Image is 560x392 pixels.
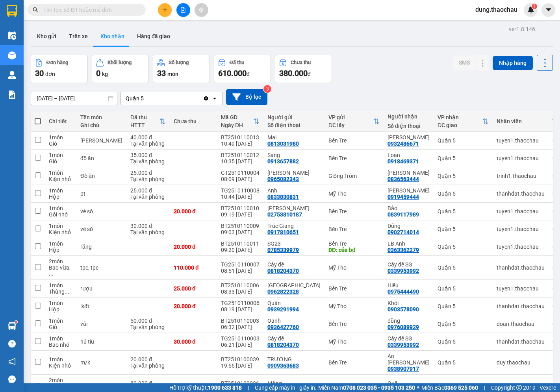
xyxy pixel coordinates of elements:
[388,366,419,372] div: 0938907917
[267,158,299,165] div: 0913657882
[497,264,545,271] div: thanhdat.thaochau
[267,261,321,268] div: Cây đề
[218,68,247,78] span: 610.000
[388,247,419,253] div: 0363362279
[230,60,244,65] div: Đã thu
[49,247,72,253] div: Hộp
[49,306,72,312] div: Hộp
[158,3,172,17] button: plus
[267,170,321,176] div: huyền nhu
[328,155,380,161] div: Bến Tre
[497,137,545,144] div: tuyen1.thaochau
[130,223,166,229] div: 30.000 đ
[31,55,88,83] button: Đơn hàng30đơn
[174,338,213,345] div: 30.000 đ
[8,91,16,99] img: solution-icon
[130,362,166,369] div: Tại văn phòng
[497,190,545,197] div: thanhdat.thaochau
[80,338,122,345] div: hủ tíu
[328,137,380,144] div: Bến Tre
[63,27,94,46] button: Trên xe
[8,322,16,330] img: warehouse-icon
[49,282,72,288] div: 1 món
[174,118,213,124] div: Chưa thu
[267,342,299,348] div: 0818204370
[421,383,478,392] span: Miền Bắc
[388,306,419,312] div: 0903578090
[8,71,16,79] img: warehouse-icon
[388,229,419,235] div: 0902714014
[328,240,380,247] div: Bến Tre
[267,134,321,141] div: Mai
[438,285,489,292] div: Quận 5
[217,111,263,132] th: Toggle SortBy
[80,155,122,161] div: đồ ăn
[328,359,380,366] div: Bến Tre
[388,158,419,165] div: 0918469371
[49,300,72,306] div: 1 món
[221,229,260,235] div: 09:03 [DATE]
[267,318,321,324] div: Oanh
[328,190,380,197] div: Mỹ Tho
[130,141,166,147] div: Tại văn phòng
[438,208,489,214] div: Quận 5
[162,7,168,13] span: plus
[267,176,299,182] div: 0965082343
[195,3,208,17] button: aim
[438,114,482,120] div: VP nhận
[221,194,260,200] div: 10:44 [DATE]
[267,141,299,147] div: 0813031980
[328,264,380,271] div: Mỹ Tho
[221,356,260,362] div: BT2510100039
[388,152,430,158] div: Loan
[438,190,489,197] div: Quận 5
[49,356,72,362] div: 1 món
[221,211,260,218] div: 09:19 [DATE]
[247,71,250,77] span: đ
[388,300,430,306] div: Khôi
[438,155,489,161] div: Quận 5
[45,71,55,77] span: đơn
[130,356,166,362] div: 20.000 đ
[533,4,536,9] span: 1
[174,264,213,271] div: 110.000 đ
[49,362,72,369] div: Kiện nhỏ
[263,85,271,93] sup: 3
[388,187,430,194] div: Hoàng minh
[49,194,72,200] div: Hộp
[267,324,299,330] div: 0936427760
[267,362,299,369] div: 0909363683
[8,375,16,383] span: message
[532,4,537,9] sup: 1
[169,60,189,65] div: Số lượng
[15,321,17,323] sup: 1
[444,385,478,391] strong: 0369 525 060
[388,123,430,129] div: Số điện thoại
[80,285,122,292] div: rượu
[80,137,122,144] div: chuối chín
[80,321,122,327] div: vải
[497,173,545,179] div: trinh1.thaochau
[49,176,72,182] div: Kiện nhỏ
[328,303,380,309] div: Mỹ Tho
[388,261,430,268] div: Cây đề SG
[49,342,72,348] div: Bao nhỏ
[497,383,545,390] div: duy.thaochau
[438,226,489,232] div: Quận 5
[328,383,380,390] div: Bến Tre
[130,122,159,128] div: HTTT
[8,51,16,59] img: warehouse-icon
[438,122,482,128] div: ĐC giao
[545,6,552,13] span: caret-down
[438,264,489,271] div: Quận 5
[497,303,545,309] div: thanhdat.thaochau
[221,288,260,295] div: 08:33 [DATE]
[80,303,122,309] div: lkđt
[328,208,380,214] div: Bến Tre
[80,122,122,128] div: Ghi chú
[452,55,476,70] button: SMS
[221,158,260,165] div: 10:35 [DATE]
[388,335,430,342] div: Cây đề SG
[388,176,419,182] div: 0836563444
[130,318,166,324] div: 50.000 đ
